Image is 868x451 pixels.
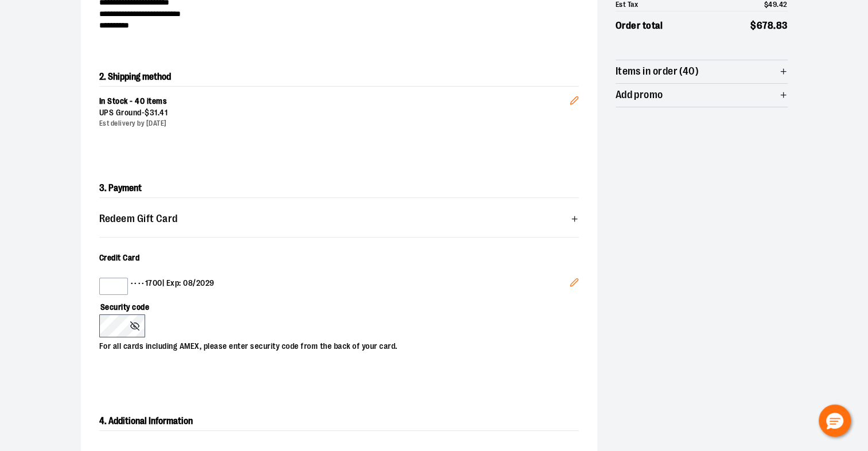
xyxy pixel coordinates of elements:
[159,108,168,117] span: 41
[750,20,757,31] span: $
[99,96,570,107] div: In Stock - 40 items
[616,60,788,83] button: Items in order (40)
[99,107,570,119] div: UPS Ground -
[99,253,140,262] span: Credit Card
[560,269,588,300] button: Edit
[560,77,588,118] button: Edit
[776,20,788,31] span: 83
[616,18,663,33] span: Order total
[150,108,158,117] span: 31
[99,207,579,230] button: Redeem Gift Card
[616,66,699,77] span: Items in order (40)
[757,20,774,31] span: 678
[99,179,579,198] h2: 3. Payment
[145,108,150,117] span: $
[99,119,570,129] div: Est delivery by [DATE]
[99,213,178,224] span: Redeem Gift Card
[773,20,776,31] span: .
[99,68,579,86] h2: 2. Shipping method
[158,108,160,117] span: .
[616,90,663,100] span: Add promo
[99,295,567,314] label: Security code
[616,84,788,107] button: Add promo
[99,278,570,295] div: •••• 1700 | Exp: 08/2029
[99,337,567,352] p: For all cards including AMEX, please enter security code from the back of your card.
[102,279,125,293] img: Visa card example showing the 16-digit card number on the front of the card
[819,405,851,437] button: Hello, have a question? Let’s chat.
[99,412,579,431] h2: 4. Additional Information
